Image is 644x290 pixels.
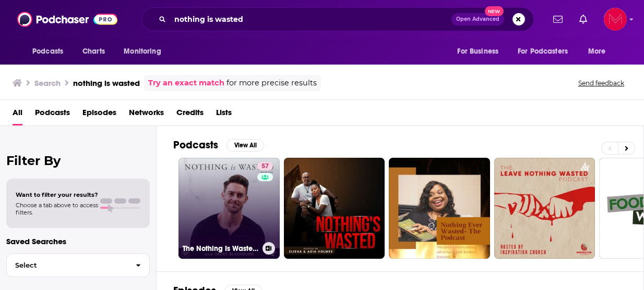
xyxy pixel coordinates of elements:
a: Try an exact match [148,77,224,89]
button: Send feedback [575,79,627,87]
span: Choose a tab above to access filters. [16,201,98,216]
span: New [485,6,504,16]
input: Search podcasts, credits, & more... [170,11,451,28]
span: Monitoring [124,44,161,59]
button: Show profile menu [604,8,627,31]
a: 57The Nothing Is Wasted Podcast [178,158,280,259]
button: View All [226,139,264,152]
a: Podcasts [35,104,70,125]
a: Networks [129,104,164,125]
a: Charts [76,42,111,61]
span: Logged in as Pamelamcclure [604,8,627,31]
span: Select [7,262,127,269]
h2: Podcasts [173,138,218,152]
a: Show notifications dropdown [549,10,567,28]
button: open menu [511,42,583,61]
div: Search podcasts, credits, & more... [141,7,534,31]
button: open menu [581,42,619,61]
span: For Business [457,44,498,59]
button: Select [6,254,150,277]
img: User Profile [604,8,627,31]
a: Show notifications dropdown [575,10,591,28]
a: Lists [216,104,232,125]
button: open menu [25,42,77,61]
span: More [588,44,606,59]
span: for more precise results [226,77,317,89]
img: Podchaser - Follow, Share and Rate Podcasts [17,9,117,29]
span: Open Advanced [456,17,499,22]
h3: Search [34,78,61,88]
span: 57 [261,161,269,172]
p: Saved Searches [6,236,150,246]
a: Credits [176,104,204,125]
a: Episodes [82,104,116,125]
a: 57 [257,162,273,170]
span: For Podcasters [518,44,568,59]
a: All [13,104,22,125]
h3: The Nothing Is Wasted Podcast [183,244,258,253]
button: Open AdvancedNew [451,13,504,26]
span: Charts [82,44,105,59]
a: PodcastsView All [173,138,264,152]
button: open menu [116,42,174,61]
span: Want to filter your results? [16,191,98,198]
button: open menu [450,42,511,61]
span: Podcasts [32,44,63,59]
h2: Filter By [6,153,150,168]
h3: nothing is wasted [73,78,140,88]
